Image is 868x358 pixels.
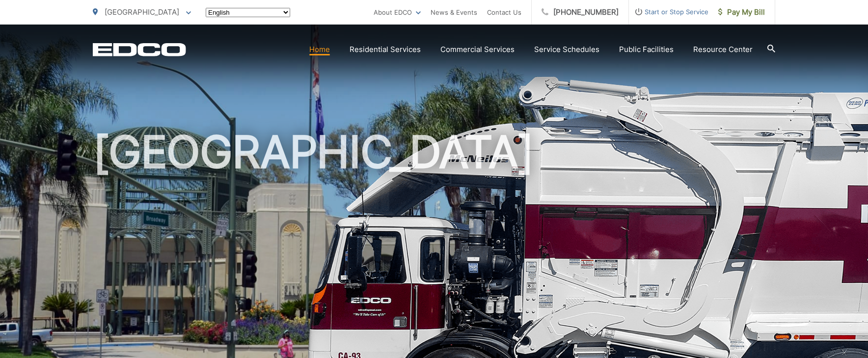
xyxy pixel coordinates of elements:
a: Residential Services [350,44,421,55]
a: Commercial Services [440,44,515,55]
a: Home [309,44,330,55]
a: News & Events [431,6,477,18]
select: Select a language [206,8,290,17]
span: [GEOGRAPHIC_DATA] [105,7,179,17]
a: EDCD logo. Return to the homepage. [93,43,186,56]
a: Resource Center [693,44,753,55]
a: About EDCO [374,6,421,18]
a: Contact Us [487,6,521,18]
a: Public Facilities [619,44,674,55]
a: Service Schedules [534,44,599,55]
span: Pay My Bill [718,6,765,18]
